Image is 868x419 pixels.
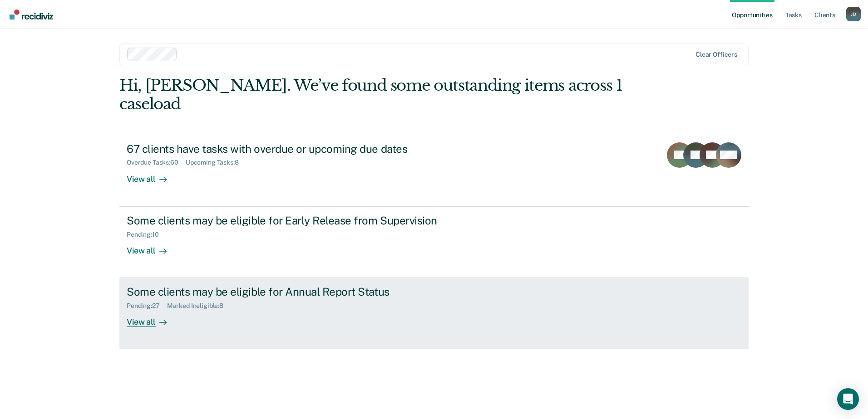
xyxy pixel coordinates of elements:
[127,231,166,239] div: Pending : 10
[119,76,623,113] div: Hi, [PERSON_NAME]. We’ve found some outstanding items across 1 caseload
[127,142,445,156] div: 67 clients have tasks with overdue or upcoming due dates
[837,388,859,410] div: Open Intercom Messenger
[846,7,861,21] div: J D
[119,278,749,349] a: Some clients may be eligible for Annual Report StatusPending:27Marked Ineligible:8View all
[119,135,749,206] a: 67 clients have tasks with overdue or upcoming due datesOverdue Tasks:60Upcoming Tasks:8View all
[127,238,178,256] div: View all
[127,302,167,310] div: Pending : 27
[846,7,861,21] button: Profile dropdown button
[695,51,737,58] div: Clear officers
[119,206,749,278] a: Some clients may be eligible for Early Release from SupervisionPending:10View all
[127,214,445,227] div: Some clients may be eligible for Early Release from Supervision
[127,166,178,184] div: View all
[10,10,53,19] img: Recidiviz
[127,310,178,327] div: View all
[127,159,186,166] div: Overdue Tasks : 60
[186,159,246,166] div: Upcoming Tasks : 8
[127,285,445,298] div: Some clients may be eligible for Annual Report Status
[167,302,231,310] div: Marked Ineligible : 8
